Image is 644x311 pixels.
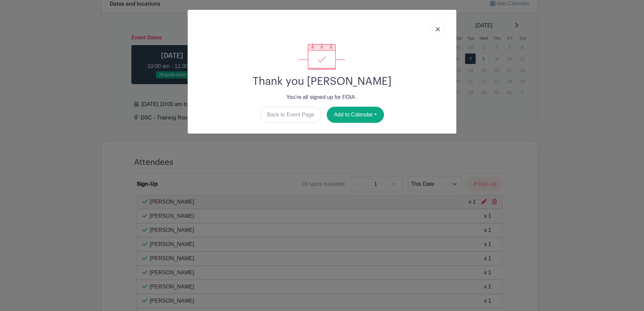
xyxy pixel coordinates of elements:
[299,43,345,70] img: signup_complete-c468d5dda3e2740ee63a24cb0ba0d3ce5d8a4ecd24259e683200fb1569d990c8.svg
[327,107,384,123] button: Add to Calendar
[193,93,451,101] p: You're all signed up for FOIA .
[260,107,322,123] a: Back to Event Page
[436,27,440,31] img: close_button-5f87c8562297e5c2d7936805f587ecaba9071eb48480494691a3f1689db116b3.svg
[193,75,451,88] h2: Thank you [PERSON_NAME]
